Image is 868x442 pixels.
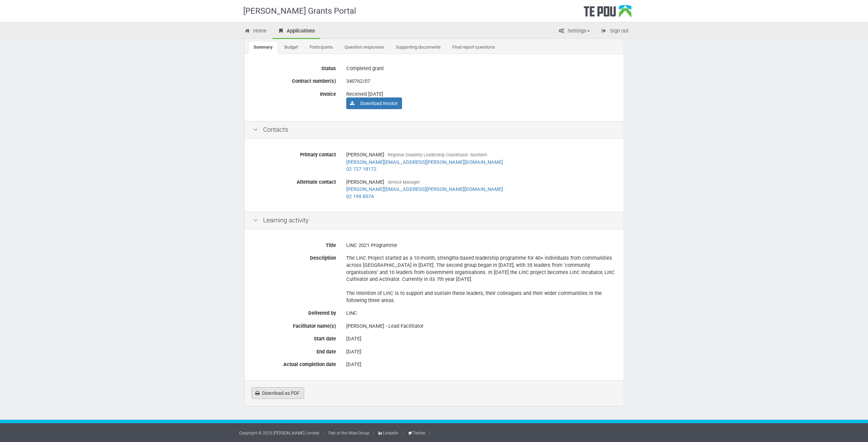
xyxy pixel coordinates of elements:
[272,24,320,39] a: Applications
[248,359,341,368] label: Actual completion date
[346,91,615,98] div: Received [DATE]
[239,24,272,39] a: Home
[304,41,338,54] a: Participants
[339,41,390,54] a: Question responses
[346,186,503,192] a: [PERSON_NAME][EMAIL_ADDRESS][PERSON_NAME][DOMAIN_NAME]
[553,24,595,39] a: Settings
[248,41,278,54] a: Summary
[346,307,615,319] div: LINC
[248,149,341,158] label: Primary contact
[245,121,624,139] div: Contacts
[390,41,446,54] a: Supporting documents
[245,212,624,229] div: Learning activity
[346,346,615,358] div: [DATE]
[248,176,341,186] label: Alternate contact
[248,63,341,72] label: Status
[248,307,341,317] label: Delivered by
[248,346,341,355] label: End date
[346,159,503,165] a: [PERSON_NAME][EMAIL_ADDRESS][PERSON_NAME][DOMAIN_NAME]
[596,24,634,39] a: Sign out
[346,176,615,203] div: [PERSON_NAME]
[388,180,420,185] span: Service Manager
[346,193,374,199] a: 02 199 8574
[328,431,370,435] a: Part of the Wise Group
[346,166,376,172] a: 02 727 18172
[248,252,341,262] label: Description
[346,75,615,87] div: 340762/07
[248,88,341,98] label: Invoice
[248,75,341,85] label: Contract number(s)
[378,431,398,435] a: LinkedIn
[248,239,341,249] label: Title
[346,239,615,251] div: LINC 2021 Programme
[346,149,615,175] div: [PERSON_NAME]
[346,359,615,370] div: [DATE]
[346,97,402,109] a: Download invoice
[239,431,319,435] a: Copyright © 2025 [PERSON_NAME] Limited
[388,152,487,157] span: Regional Disability Leadership Coordinator- Southern
[407,431,425,435] a: Twitter
[279,41,303,54] a: Budget
[248,333,341,342] label: Start date
[346,320,615,332] div: [PERSON_NAME] - Lead Facilitator
[251,387,304,399] a: Download as PDF
[346,252,615,306] div: The LinC Project started as a 10-month, strengths-based leadership programme for 40+ individuals ...
[584,5,632,22] div: Te Pou Logo
[346,333,615,345] div: [DATE]
[447,41,501,54] a: Final report questions
[248,320,341,330] label: Facilitator name(s)
[346,63,615,75] div: Completed grant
